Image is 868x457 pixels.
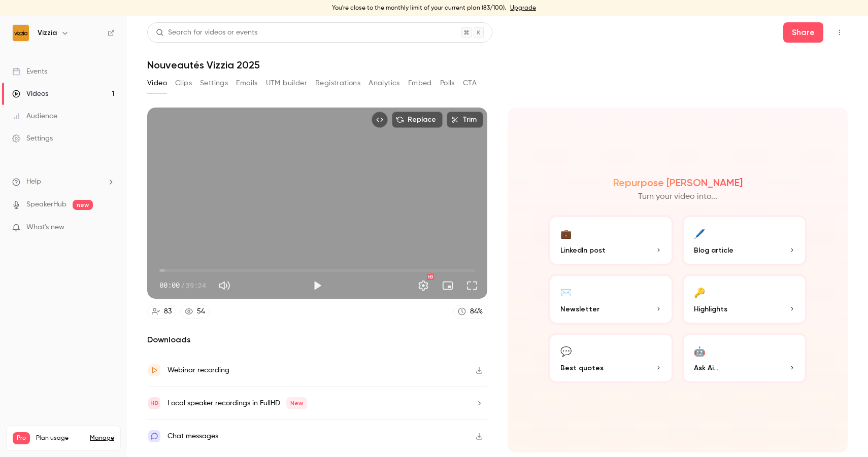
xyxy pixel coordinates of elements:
[168,364,229,376] div: Webinar recording
[560,343,572,359] div: 💬
[510,4,536,12] a: Upgrade
[147,59,848,71] h1: Nouveautés Vizzia 2025
[462,275,482,296] button: Full screen
[694,225,705,241] div: 🖊️
[186,280,206,291] span: 39:24
[214,275,235,296] button: Mute
[147,305,176,319] a: 83
[103,223,115,232] iframe: Noticeable Trigger
[392,112,443,128] button: Replace
[408,75,432,91] button: Embed
[427,274,434,280] div: HD
[315,75,360,91] button: Registrations
[12,133,53,144] div: Settings
[470,306,483,317] div: 84 %
[548,333,674,383] button: 💬Best quotes
[453,305,487,319] a: 84%
[26,199,66,210] a: SpeakerHub
[831,24,848,41] button: Top Bar Actions
[682,333,807,383] button: 🤖Ask Ai...
[638,191,717,203] p: Turn your video into...
[682,274,807,325] button: 🔑Highlights
[682,215,807,266] button: 🖊️Blog article
[372,112,388,128] button: Embed video
[694,363,718,373] span: Ask Ai...
[560,245,606,256] span: LinkedIn post
[447,112,483,128] button: Trim
[26,222,64,233] span: What's new
[12,177,115,187] li: help-dropdown-opener
[694,284,705,300] div: 🔑
[266,75,307,91] button: UTM builder
[560,225,572,241] div: 💼
[438,275,458,296] button: Turn on miniplayer
[168,430,218,442] div: Chat messages
[560,304,599,314] span: Newsletter
[147,75,167,91] button: Video
[13,25,29,41] img: Vizzia
[440,75,455,91] button: Polls
[463,75,477,91] button: CTA
[694,343,705,359] div: 🤖
[307,275,327,296] button: Play
[694,245,733,256] span: Blog article
[159,280,180,291] span: 00:00
[168,397,307,409] div: Local speaker recordings in FullHD
[694,304,727,314] span: Highlights
[413,275,433,296] button: Settings
[90,434,114,442] a: Manage
[286,397,307,409] span: New
[180,305,210,319] a: 54
[13,432,30,444] span: Pro
[175,75,192,91] button: Clips
[560,363,604,373] span: Best quotes
[548,274,674,325] button: ✉️Newsletter
[200,75,228,91] button: Settings
[156,27,257,38] div: Search for videos or events
[783,22,823,43] button: Share
[12,111,57,121] div: Audience
[164,306,172,317] div: 83
[26,177,41,187] span: Help
[38,28,57,38] h6: Vizzia
[548,215,674,266] button: 💼LinkedIn post
[197,306,205,317] div: 54
[36,434,84,442] span: Plan usage
[613,177,743,189] h2: Repurpose [PERSON_NAME]
[12,66,47,77] div: Events
[147,334,487,346] h2: Downloads
[12,89,48,99] div: Videos
[181,280,185,291] span: /
[369,75,400,91] button: Analytics
[236,75,257,91] button: Emails
[159,280,206,291] div: 00:00
[560,284,572,300] div: ✉️
[73,200,93,210] span: new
